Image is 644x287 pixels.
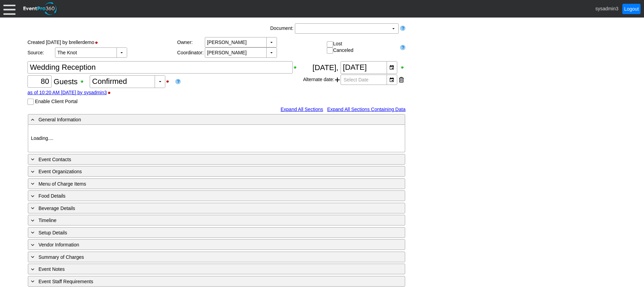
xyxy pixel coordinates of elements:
[335,75,340,85] span: Add another alternate date
[27,50,55,55] div: Source:
[30,216,375,224] div: Timeline
[327,107,406,112] a: Expand All Sections Containing Data
[31,135,402,142] p: Loading....
[177,50,205,55] div: Coordinator:
[38,193,66,199] span: Food Details
[30,265,375,273] div: Event Notes
[80,79,88,84] div: Show Guest Count when printing; click to hide Guest Count when printing.
[177,40,205,45] div: Owner:
[327,41,397,54] div: Lost Canceled
[38,218,56,223] span: Timeline
[35,99,78,104] label: Enable Client Portal
[30,155,375,163] div: Event Contacts
[22,1,58,16] img: EventPro360
[30,167,375,175] div: Event Organizations
[400,65,406,70] div: Show Event Date when printing; click to hide Event Date when printing.
[342,75,370,85] span: Select Date
[38,242,79,247] span: Vendor Information
[303,74,406,86] div: Alternate date:
[312,63,338,71] span: [DATE],
[622,4,641,14] a: Logout
[30,277,375,285] div: Event Staff Requirements
[30,241,375,249] div: Vendor Information
[269,23,295,34] div: Document:
[38,181,86,187] span: Menu of Charge Items
[30,180,375,188] div: Menu of Charge Items
[94,40,102,45] div: Hide Status Bar when printing; click to show Status Bar when printing.
[30,204,375,212] div: Beverage Details
[3,3,15,15] div: Menu: Click or 'Crtl+M' to toggle menu open/close
[54,77,78,86] span: Guests
[30,115,375,123] div: General Information
[38,279,93,284] span: Event Staff Requirements
[27,90,107,95] a: as of 10:20 AM [DATE] by sysadmin3
[165,79,173,84] div: Hide Guest Count Status when printing; click to show Guest Count Status when printing.
[293,65,301,70] div: Show Event Title when printing; click to hide Event Title when printing.
[596,5,619,11] span: sysadmin3
[38,169,82,174] span: Event Organizations
[38,266,65,272] span: Event Notes
[107,90,115,95] div: Hide Guest Count Stamp when printing; click to show Guest Count Stamp when printing.
[30,192,375,200] div: Food Details
[38,254,84,260] span: Summary of Charges
[38,230,67,235] span: Setup Details
[399,75,404,85] div: Remove this date
[30,229,375,236] div: Setup Details
[38,157,71,162] span: Event Contacts
[27,37,177,47] div: Created [DATE] by brellerdemo
[280,107,323,112] a: Expand All Sections
[38,117,81,122] span: General Information
[38,206,75,211] span: Beverage Details
[30,253,375,261] div: Summary of Charges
